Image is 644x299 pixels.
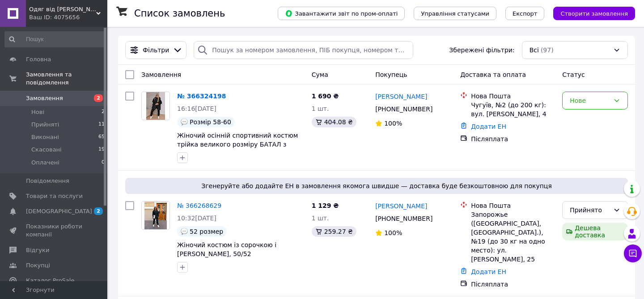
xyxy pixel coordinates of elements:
[141,201,170,230] a: Фото товару
[375,202,427,211] a: [PERSON_NAME]
[98,133,105,141] span: 65
[94,94,103,102] span: 2
[471,280,555,289] div: Післяплата
[312,105,329,112] span: 1 шт.
[29,5,96,13] span: Одяг від Алли
[29,13,107,21] div: Ваш ID: 4075656
[144,202,167,229] img: Фото товару
[471,210,555,264] div: Запорожье ([GEOGRAPHIC_DATA], [GEOGRAPHIC_DATA].), №19 (до 30 кг на одно место): ул. [PERSON_NAME...
[449,46,514,55] span: Збережені фільтри:
[31,121,59,129] span: Прийняті
[471,135,555,143] div: Післяплата
[129,181,624,190] span: Згенеруйте або додайте ЕН в замовлення якомога швидше — доставка буде безкоштовною для покупця
[312,71,328,78] span: Cума
[31,133,59,141] span: Виконані
[26,94,63,102] span: Замовлення
[177,93,226,100] a: № 366324198
[513,10,538,17] span: Експорт
[373,212,434,225] div: [PHONE_NUMBER]
[26,71,107,87] span: Замовлення та повідомлення
[141,71,181,78] span: Замовлення
[26,223,83,239] span: Показники роботи компанії
[31,108,44,116] span: Нові
[190,228,223,235] span: 52 розмер
[471,101,555,118] div: Чугуїв, №2 (до 200 кг): вул. [PERSON_NAME], 4
[177,202,221,209] a: № 366268629
[505,7,545,20] button: Експорт
[177,241,276,257] a: Жіночий костюм із сорочкою і [PERSON_NAME], 50/52
[177,215,216,222] span: 10:32[DATE]
[562,223,628,240] div: Дешева доставка
[177,105,216,112] span: 16:16[DATE]
[414,7,496,20] button: Управління статусами
[146,92,165,120] img: Фото товару
[278,7,405,20] button: Завантажити звіт по пром-оплаті
[312,93,339,100] span: 1 690 ₴
[471,123,506,130] a: Додати ЕН
[31,146,62,154] span: Скасовані
[460,71,526,78] span: Доставка та оплата
[285,9,398,17] span: Завантажити звіт по пром-оплаті
[26,55,51,63] span: Головна
[312,117,356,127] div: 404.08 ₴
[471,268,506,275] a: Додати ЕН
[312,202,339,209] span: 1 129 ₴
[560,10,628,17] span: Створити замовлення
[26,192,83,200] span: Товари та послуги
[4,31,106,47] input: Пошук
[384,229,402,236] span: 100%
[373,103,434,115] div: [PHONE_NUMBER]
[471,92,555,101] div: Нова Пошта
[181,118,188,126] img: :speech_balloon:
[384,120,402,127] span: 100%
[98,121,105,129] span: 11
[94,207,103,215] span: 2
[421,10,489,17] span: Управління статусами
[312,215,329,222] span: 1 шт.
[624,244,642,262] button: Чат з покупцем
[312,226,356,237] div: 259.27 ₴
[26,261,50,270] span: Покупці
[544,9,635,17] a: Створити замовлення
[530,46,539,55] span: Всі
[562,71,585,78] span: Статус
[553,7,635,20] button: Створити замовлення
[26,207,92,215] span: [DEMOGRAPHIC_DATA]
[190,118,231,126] span: Розмір 58-60
[194,41,413,59] input: Пошук за номером замовлення, ПІБ покупця, номером телефону, Email, номером накладної
[26,277,74,285] span: Каталог ProSale
[102,159,105,167] span: 0
[471,201,555,210] div: Нова Пошта
[141,92,170,120] a: Фото товару
[26,246,49,254] span: Відгуки
[31,159,59,167] span: Оплачені
[134,8,225,19] h1: Список замовлень
[375,92,427,101] a: [PERSON_NAME]
[98,146,105,154] span: 19
[570,205,610,215] div: Прийнято
[181,228,188,235] img: :speech_balloon:
[541,46,554,54] span: (97)
[143,46,169,55] span: Фільтри
[102,108,105,116] span: 2
[177,132,298,157] a: Жіночий осінній спортивний костюм трійка великого розміру БАТАЛ з жилеткою
[375,71,407,78] span: Покупець
[570,96,610,105] div: Нове
[26,177,69,185] span: Повідомлення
